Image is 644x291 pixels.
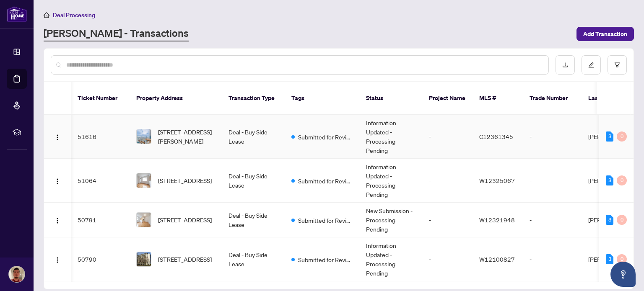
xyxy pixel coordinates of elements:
span: filter [614,62,620,68]
th: Tags [285,82,359,115]
span: Submitted for Review [298,176,353,185]
td: - [523,203,582,237]
td: 51616 [71,115,130,159]
td: - [422,115,473,159]
a: [PERSON_NAME] - Transactions [44,26,189,41]
th: Ticket Number [71,82,130,115]
span: Submitted for Review [298,216,353,225]
span: Deal Processing [53,11,95,19]
div: 0 [617,254,627,264]
th: MLS # [473,82,523,115]
img: thumbnail-img [137,213,151,227]
span: C12361345 [479,133,513,140]
span: W12325067 [479,177,515,184]
button: Add Transaction [576,27,634,41]
td: Information Updated - Processing Pending [359,159,422,203]
span: W12321948 [479,216,515,224]
span: [STREET_ADDRESS] [158,215,212,224]
button: Open asap [610,262,636,287]
td: Deal - Buy Side Lease [222,203,285,237]
td: - [523,115,582,159]
img: Logo [54,257,61,263]
td: 50791 [71,203,130,237]
img: logo [7,6,27,22]
button: Logo [51,130,64,143]
td: - [523,237,582,281]
td: - [422,203,473,237]
img: Logo [54,134,61,141]
th: Property Address [130,82,222,115]
th: Trade Number [523,82,582,115]
img: thumbnail-img [137,173,151,188]
div: 3 [606,254,613,264]
button: Logo [51,252,64,266]
td: Deal - Buy Side Lease [222,237,285,281]
div: 3 [606,131,613,142]
button: edit [582,55,601,75]
td: - [523,159,582,203]
span: [STREET_ADDRESS] [158,255,212,264]
td: Information Updated - Processing Pending [359,115,422,159]
th: Transaction Type [222,82,285,115]
span: Submitted for Review [298,255,353,264]
span: edit [588,62,594,68]
div: 3 [606,215,613,225]
span: home [44,12,49,18]
img: Logo [54,217,61,224]
span: [STREET_ADDRESS] [158,176,212,185]
div: 0 [617,131,627,142]
td: New Submission - Processing Pending [359,203,422,237]
img: thumbnail-img [137,129,151,144]
div: 0 [617,215,627,225]
td: Deal - Buy Side Lease [222,159,285,203]
td: - [422,159,473,203]
th: Status [359,82,422,115]
div: 3 [606,175,613,185]
td: 51064 [71,159,130,203]
button: Logo [51,174,64,187]
button: filter [608,55,627,75]
th: Project Name [422,82,473,115]
div: 0 [617,175,627,185]
span: W12100827 [479,255,515,263]
button: Logo [51,213,64,227]
button: download [556,55,575,75]
img: thumbnail-img [137,252,151,266]
td: 50790 [71,237,130,281]
span: Add Transaction [583,27,627,41]
td: - [422,237,473,281]
img: Profile Icon [9,266,25,282]
td: Information Updated - Processing Pending [359,237,422,281]
span: [STREET_ADDRESS][PERSON_NAME] [158,127,215,146]
img: Logo [54,178,61,185]
span: download [562,62,568,68]
span: Submitted for Review [298,132,353,142]
td: Deal - Buy Side Lease [222,115,285,159]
